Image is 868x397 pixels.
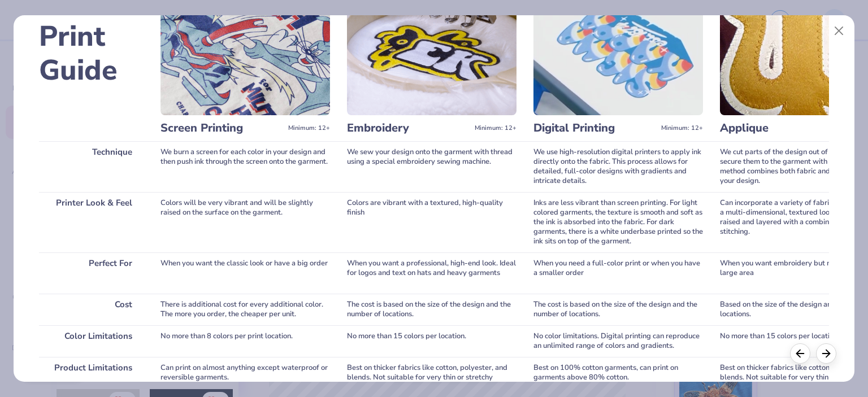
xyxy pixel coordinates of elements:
[720,121,843,136] h3: Applique
[160,192,330,252] div: Colors will be very vibrant and will be slightly raised on the surface on the garment.
[160,325,330,357] div: No more than 8 colors per print location.
[347,141,517,192] div: We sew your design onto the garment with thread using a special embroidery sewing machine.
[160,121,284,136] h3: Screen Printing
[347,294,517,325] div: The cost is based on the size of the design and the number of locations.
[533,252,703,294] div: When you need a full-color print or when you have a smaller order
[160,252,330,294] div: When you want the classic look or have a big order
[347,325,517,357] div: No more than 15 colors per location.
[533,121,657,136] h3: Digital Printing
[533,192,703,252] div: Inks are less vibrant than screen printing. For light colored garments, the texture is smooth and...
[661,124,703,132] span: Minimum: 12+
[347,192,517,252] div: Colors are vibrant with a textured, high-quality finish
[288,124,330,132] span: Minimum: 12+
[39,294,144,325] div: Cost
[533,294,703,325] div: The cost is based on the size of the design and the number of locations.
[39,325,144,357] div: Color Limitations
[347,121,470,136] h3: Embroidery
[533,325,703,357] div: No color limitations. Digital printing can reproduce an unlimited range of colors and gradients.
[39,141,144,192] div: Technique
[160,141,330,192] div: We burn a screen for each color in your design and then push ink through the screen onto the garm...
[39,252,144,294] div: Perfect For
[160,294,330,325] div: There is additional cost for every additional color. The more you order, the cheaper per unit.
[347,252,517,294] div: When you want a professional, high-end look. Ideal for logos and text on hats and heavy garments
[39,192,144,252] div: Printer Look & Feel
[533,141,703,192] div: We use high-resolution digital printers to apply ink directly onto the fabric. This process allow...
[475,124,517,132] span: Minimum: 12+
[828,20,850,42] button: Close
[39,20,144,88] h2: Print Guide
